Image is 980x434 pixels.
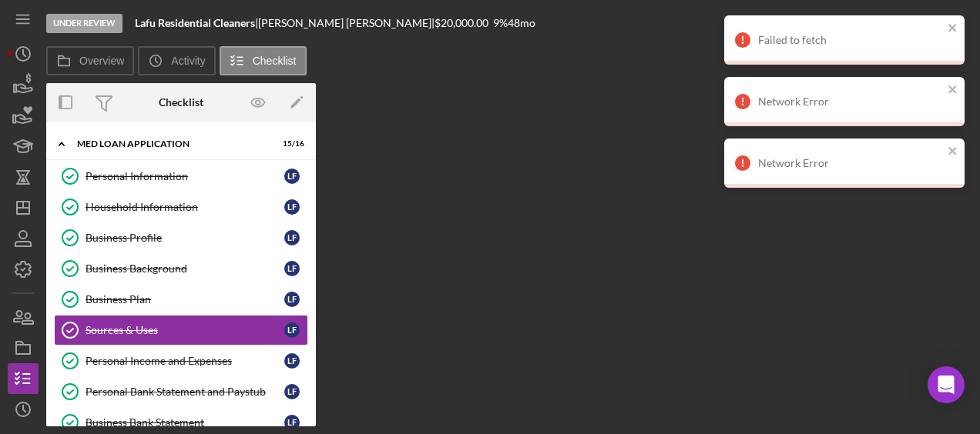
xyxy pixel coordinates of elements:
button: close [948,83,958,98]
div: Network Error [758,157,943,169]
div: Personal Income and Expenses [86,355,284,367]
div: 9 % [493,17,508,29]
a: Business PlanLF [54,284,308,315]
div: $20,000.00 [435,17,493,29]
label: Checklist [253,55,297,67]
div: [PERSON_NAME] [PERSON_NAME] | [258,17,435,29]
div: 15 / 16 [277,139,304,149]
div: Failed to fetch [758,34,943,46]
div: Network Error [758,95,943,108]
button: Overview [46,46,134,75]
div: Business Background [86,262,284,275]
div: Business Profile [86,232,284,244]
label: Activity [171,55,205,67]
div: L F [284,199,300,215]
div: Checklist [159,96,203,108]
div: Personal Bank Statement and Paystub [86,386,284,398]
div: L F [284,384,300,399]
div: Business Plan [86,293,284,305]
div: Under Review [46,14,123,33]
button: close [948,22,958,36]
div: Sources & Uses [86,324,284,336]
button: Activity [138,46,215,75]
a: Household InformationLF [54,192,308,222]
a: Personal InformationLF [54,161,308,192]
a: Personal Bank Statement and PaystubLF [54,376,308,407]
button: close [948,145,958,159]
div: L F [284,353,300,369]
div: Household Information [86,201,284,213]
div: L F [284,261,300,276]
div: L F [284,322,300,338]
div: L F [284,415,300,430]
div: 48 mo [508,17,535,29]
a: Business ProfileLF [54,222,308,253]
label: Overview [79,55,124,67]
a: Personal Income and ExpensesLF [54,346,308,376]
div: | [135,17,258,29]
a: Sources & UsesLF [54,315,308,346]
div: L F [284,230,300,245]
button: Checklist [220,46,307,75]
div: Open Intercom Messenger [928,366,965,403]
div: L F [284,169,300,184]
div: Business Bank Statement [86,416,284,429]
div: L F [284,292,300,307]
div: Personal Information [86,170,284,182]
b: Lafu Residential Cleaners [135,16,255,29]
a: Business BackgroundLF [54,253,308,284]
div: MED Loan Application [77,139,266,149]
